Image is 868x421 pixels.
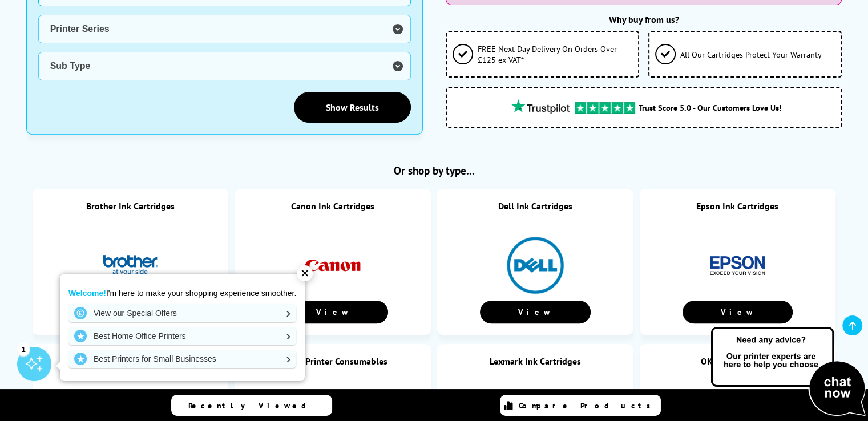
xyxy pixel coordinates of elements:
[506,99,575,114] img: trustpilot rating
[709,237,766,294] img: Epson Ink Cartridges
[294,92,411,123] a: Show Results
[478,43,632,65] span: FREE Next Day Delivery On Orders Over £125 ex VAT*
[86,200,175,212] a: Brother Ink Cartridges
[26,163,842,177] h2: Or shop by type...
[490,355,581,367] a: Lexmark Ink Cartridges
[575,102,635,114] img: trustpilot rating
[188,400,318,411] span: Recently Viewed
[277,301,388,323] a: View
[171,395,332,416] a: Recently Viewed
[278,355,387,367] a: Kodak Printer Consumables
[683,301,793,323] a: View
[291,200,374,212] a: Canon Ink Cartridges
[500,395,661,416] a: Compare Products
[68,304,296,322] a: View our Special Offers
[507,237,564,294] img: Dell Ink Cartridges
[297,265,313,281] div: ✕
[696,200,778,212] a: Epson Ink Cartridges
[68,289,106,298] strong: Welcome!
[446,14,842,25] div: Why buy from us?
[701,355,774,367] a: OKI Ink Cartridges
[17,343,30,355] div: 1
[638,102,781,113] span: Trust Score 5.0 - Our Customers Love Us!
[102,237,159,294] img: Brother Ink Cartridges
[680,49,822,60] span: All Our Cartridges Protect Your Warranty
[519,400,657,411] span: Compare Products
[68,288,296,298] p: I'm here to make your shopping experience smoother.
[68,350,296,368] a: Best Printers for Small Businesses
[498,200,572,212] a: Dell Ink Cartridges
[304,237,361,294] img: Canon Ink Cartridges
[708,325,868,419] img: Open Live Chat window
[480,301,591,323] a: View
[68,327,296,345] a: Best Home Office Printers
